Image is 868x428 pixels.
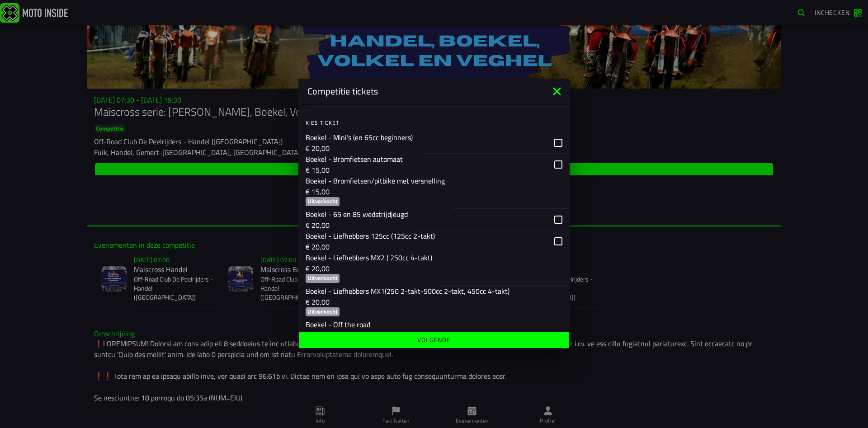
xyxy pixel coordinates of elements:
[306,319,370,330] p: Boekel - Off the road
[306,263,432,274] p: € 20,00
[306,307,340,316] ion-badge: Uitverkocht
[306,186,445,197] p: € 15,00
[298,85,550,98] ion-title: Competitie tickets
[306,230,435,241] p: Boekel - Liefhebbers 125cc (125cc 2-takt)
[306,220,408,230] p: € 20,00
[306,165,403,175] p: € 15,00
[299,332,569,348] ion-button: Volgende
[306,209,408,220] p: Boekel - 65 en 85 wedstrijdjeugd
[306,252,432,263] p: Boekel - Liefhebbers MX2 ( 250cc 4-takt)
[306,286,509,296] p: Boekel - Liefhebbers MX1(250 2-takt-500cc 2-takt, 450cc 4-takt)
[306,119,570,127] ion-label: Kies ticket
[306,241,435,252] p: € 20,00
[306,274,340,283] ion-badge: Uitverkocht
[306,154,403,165] p: Boekel - Bromfietsen automaat
[306,143,413,154] p: € 20,00
[306,132,413,143] p: Boekel - Mini’s (en 65cc beginners)
[306,175,445,186] p: Boekel - Bromfietsen/pitbike met versnelling
[306,296,509,307] p: € 20,00
[306,197,340,206] ion-badge: Uitverkocht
